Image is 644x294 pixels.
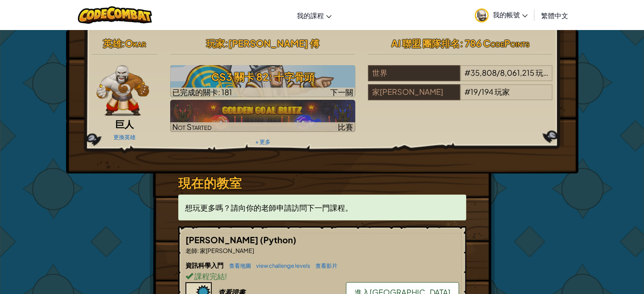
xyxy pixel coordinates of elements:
[500,68,534,77] span: 8,061,215
[368,92,553,102] a: 家[PERSON_NAME]#19/194玩家
[297,11,324,20] span: 我的課程
[78,6,152,24] img: CodeCombat logo
[475,8,489,22] img: avatar
[497,68,500,77] span: /
[125,37,146,49] span: Okar
[470,87,478,96] span: 19
[368,73,553,83] a: 世界#35,808/8,061,215玩家
[199,247,254,254] span: 家[PERSON_NAME]
[197,247,199,254] span: :
[185,234,260,245] span: [PERSON_NAME]
[170,65,355,97] img: CS3 關卡 82: 十字骨頭
[172,122,212,132] span: Not Started
[460,37,530,49] span: : 786 CodePoints
[255,138,270,145] a: + 更多
[113,134,135,140] a: 更換英雄
[368,84,460,100] div: 家[PERSON_NAME]
[228,37,319,49] span: [PERSON_NAME] 傅
[206,37,225,49] span: 玩家
[185,247,197,254] span: 老師
[122,37,125,49] span: :
[537,4,572,27] a: 繁體中文
[172,87,232,97] span: 已完成的關卡: 181
[368,65,460,81] div: 世界
[464,87,470,96] span: #
[493,10,528,19] span: 我的帳號
[170,67,355,86] h3: CS3 關卡 82: 十字骨頭
[338,122,353,132] span: 比賽
[470,68,497,77] span: 35,808
[193,271,225,281] span: 課程完結
[252,262,310,269] a: view challenge levels
[391,37,460,49] span: AI 聯盟 團隊排名
[541,11,568,20] span: 繁體中文
[464,68,470,77] span: #
[470,2,532,28] a: 我的帳號
[536,68,551,77] span: 玩家
[225,271,227,281] span: !
[260,234,296,245] span: (Python)
[115,118,134,130] span: 巨人
[185,261,225,269] span: 資訊科學入門
[170,100,355,132] a: Not Started比賽
[481,87,493,96] span: 194
[225,37,228,49] span: :
[97,65,149,116] img: goliath-pose.png
[178,173,466,192] h3: 現在的教室
[293,4,336,27] a: 我的課程
[495,87,510,96] span: 玩家
[330,87,353,97] span: 下一關
[311,262,337,269] a: 查看影片
[170,100,355,132] img: Golden Goal
[103,37,122,49] span: 英雄
[185,203,353,212] span: 想玩更多嗎？請向你的老師申請訪問下一門課程。
[478,87,481,96] span: /
[225,262,251,269] a: 查看地圖
[170,65,355,97] a: 下一關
